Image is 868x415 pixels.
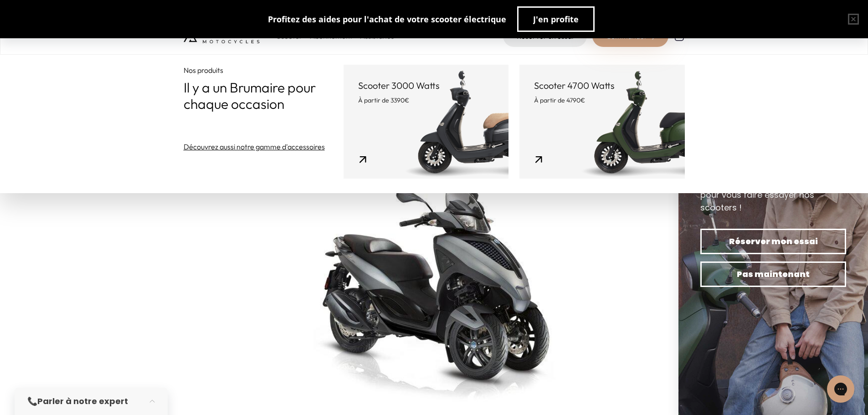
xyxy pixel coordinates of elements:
p: Il y a un Brumaire pour chaque occasion [184,79,344,112]
p: Scooter 4700 Watts [534,79,670,92]
a: Scooter 3000 Watts À partir de 3390€ [344,65,508,179]
p: À partir de 3390€ [358,96,494,105]
p: À partir de 4790€ [534,96,670,105]
a: Scooter 4700 Watts À partir de 4790€ [519,65,684,179]
iframe: Gorgias live chat messenger [822,372,859,406]
p: Scooter 3000 Watts [358,79,494,92]
a: Découvrez aussi notre gamme d'accessoires [184,141,325,152]
p: Nos produits [184,65,344,76]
